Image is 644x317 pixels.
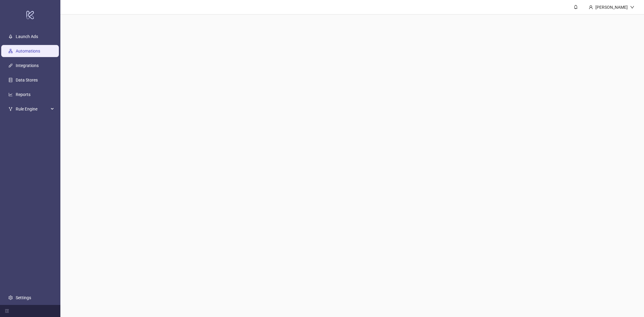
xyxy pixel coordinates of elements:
[574,5,578,9] span: bell
[8,107,13,111] span: fork
[16,49,40,53] a: Automations
[593,4,630,11] div: [PERSON_NAME]
[589,5,593,9] span: user
[16,63,39,68] a: Integrations
[16,92,30,97] a: Reports
[16,295,31,300] a: Settings
[16,78,38,82] a: Data Stores
[16,34,38,39] a: Launch Ads
[630,5,634,9] span: down
[5,309,9,313] span: menu-fold
[16,103,49,115] span: Rule Engine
